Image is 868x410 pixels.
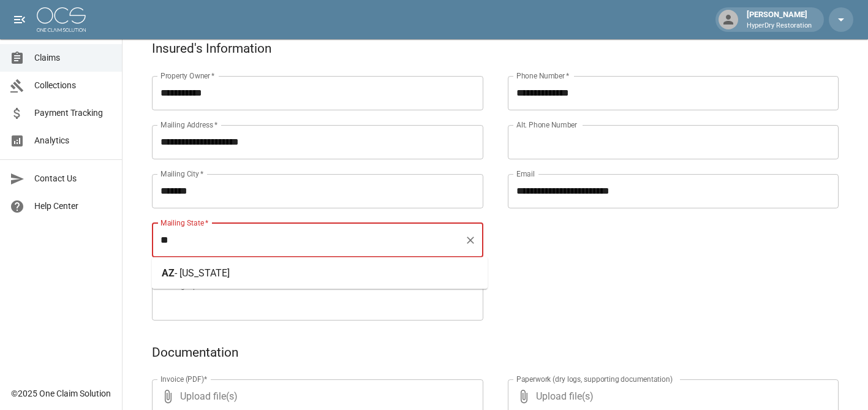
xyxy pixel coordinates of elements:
[162,267,175,279] span: AZ
[7,7,32,32] button: open drawer
[34,200,112,213] span: Help Center
[742,9,817,31] div: [PERSON_NAME]
[175,267,230,279] span: - [US_STATE]
[516,374,673,384] label: Paperwork (dry logs, supporting documentation)
[160,374,208,384] label: Invoice (PDF)*
[160,70,215,81] label: Property Owner
[34,134,112,147] span: Analytics
[34,79,112,92] span: Collections
[747,21,812,31] p: HyperDry Restoration
[516,120,577,130] label: Alt. Phone Number
[37,7,86,32] img: ocs-logo-white-transparent.png
[160,281,202,291] label: Mailing Zip
[34,172,112,185] span: Contact Us
[34,107,112,120] span: Payment Tracking
[516,169,535,179] label: Email
[34,51,112,64] span: Claims
[516,70,569,81] label: Phone Number
[160,120,217,130] label: Mailing Address
[160,218,208,228] label: Mailing State
[160,169,204,179] label: Mailing City
[462,232,479,249] button: Clear
[11,387,111,400] div: © 2025 One Claim Solution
